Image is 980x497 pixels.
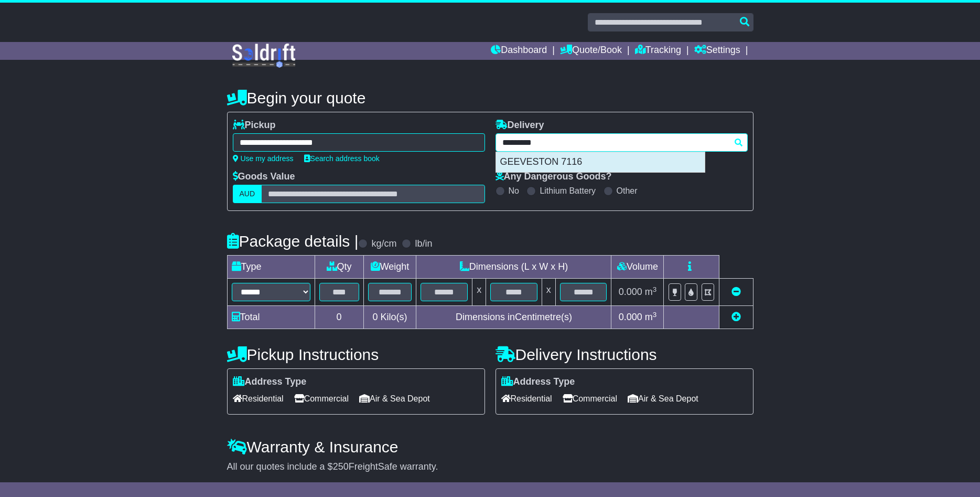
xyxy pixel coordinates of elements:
td: Kilo(s) [363,306,416,329]
span: 0 [372,312,378,322]
a: Add new item [731,312,741,322]
span: m [645,287,657,297]
sup: 3 [653,311,657,319]
h4: Package details | [227,232,359,250]
td: Volume [611,256,664,279]
td: Total [227,306,315,329]
a: Remove this item [731,287,741,297]
label: Lithium Battery [540,186,596,196]
a: Search address book [304,154,380,163]
h4: Warranty & Insurance [227,438,753,456]
label: Delivery [496,120,544,131]
a: Use my address [233,154,294,163]
span: 0.000 [619,287,642,297]
sup: 3 [653,285,657,293]
label: Any Dangerous Goods? [496,171,612,183]
td: Dimensions in Centimetre(s) [416,306,611,329]
a: Settings [694,42,740,60]
span: Air & Sea Depot [628,390,698,407]
div: All our quotes include a $ FreightSafe warranty. [227,461,753,473]
a: Quote/Book [560,42,622,60]
typeahead: Please provide city [496,133,748,152]
label: No [509,186,519,196]
label: Pickup [233,120,276,131]
label: Goods Value [233,171,295,183]
td: Weight [363,256,416,279]
label: Other [617,186,638,196]
span: Residential [233,390,284,407]
td: Dimensions (L x W x H) [416,256,611,279]
span: 250 [333,461,349,472]
span: m [645,312,657,322]
td: Type [227,256,315,279]
td: Qty [315,256,363,279]
span: Residential [501,390,552,407]
label: Address Type [501,376,575,388]
span: Commercial [563,390,617,407]
h4: Begin your quote [227,89,753,107]
td: x [542,279,555,306]
label: Address Type [233,376,307,388]
a: Dashboard [491,42,547,60]
a: Tracking [635,42,681,60]
label: AUD [233,185,262,203]
span: Air & Sea Depot [359,390,430,407]
label: kg/cm [371,238,396,250]
h4: Delivery Instructions [496,346,753,363]
td: x [472,279,486,306]
div: GEEVESTON 7116 [496,152,705,172]
h4: Pickup Instructions [227,346,485,363]
label: lb/in [415,238,432,250]
td: 0 [315,306,363,329]
span: Commercial [294,390,349,407]
span: 0.000 [619,312,642,322]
